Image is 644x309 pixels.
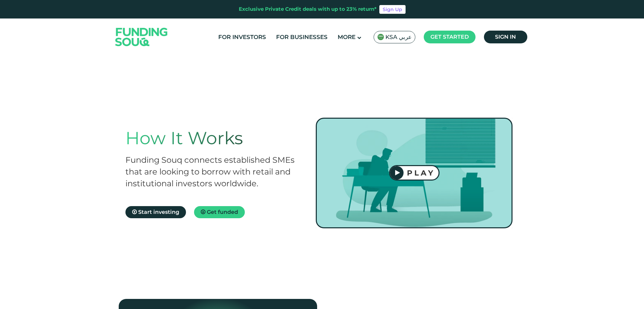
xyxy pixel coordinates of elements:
[404,168,439,178] div: PLAY
[338,34,355,40] span: More
[109,20,175,54] img: Logo
[377,34,384,40] img: SA Flag
[484,31,527,43] a: Sign in
[385,33,412,41] span: KSA عربي
[274,32,329,43] a: For Businesses
[430,34,469,40] span: Get started
[495,34,516,40] span: Sign in
[379,5,406,14] a: Sign Up
[194,206,245,218] a: Get funded
[239,5,377,13] div: Exclusive Private Credit deals with up to 23% return*
[217,32,268,43] a: For Investors
[389,165,440,181] button: PLAY
[138,209,179,215] span: Start investing
[207,209,238,215] span: Get funded
[125,154,303,189] h2: Funding Souq connects established SMEs that are looking to borrow with retail and institutional i...
[125,206,186,218] a: Start investing
[125,128,303,149] h1: How It Works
